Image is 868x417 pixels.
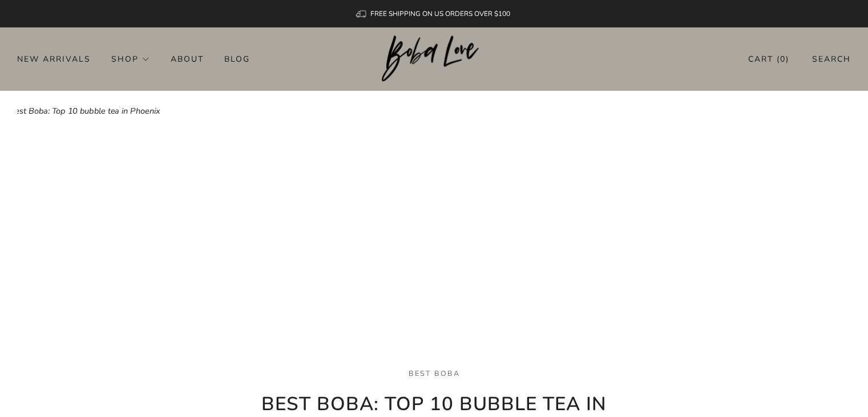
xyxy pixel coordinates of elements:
[382,35,486,83] a: Boba Love
[382,35,486,82] img: Boba Love
[17,50,91,68] a: New Arrivals
[17,108,851,388] img: Best Boba: Top 10 bubble tea in Phoenix
[370,9,510,18] span: FREE SHIPPING ON US ORDERS OVER $100
[409,368,460,378] a: best boba
[748,50,789,69] a: Cart
[780,54,786,65] items-count: 0
[812,50,851,69] a: Search
[171,50,204,68] a: About
[224,50,250,68] a: Blog
[111,50,150,68] a: Shop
